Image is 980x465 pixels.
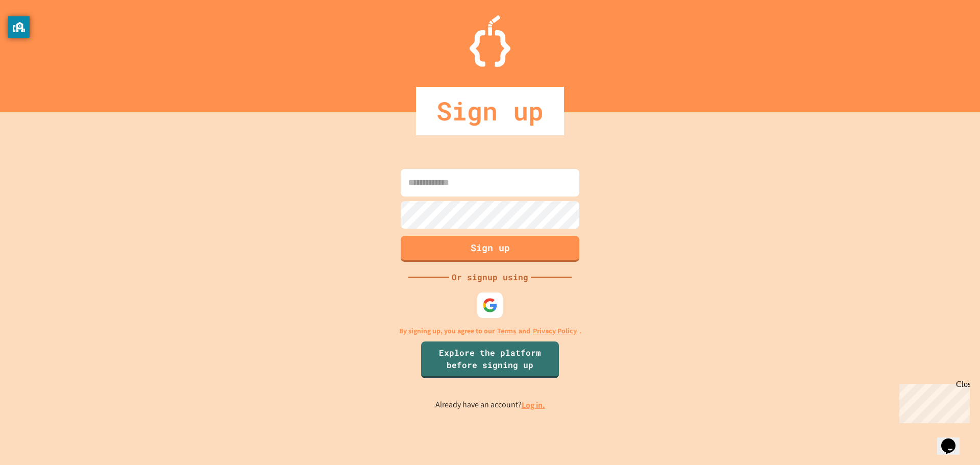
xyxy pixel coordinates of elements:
[399,326,581,336] p: By signing up, you agree to our and .
[421,341,559,378] a: Explore the platform before signing up
[497,326,516,336] a: Terms
[895,380,970,423] iframe: chat widget
[401,236,579,262] button: Sign up
[449,271,531,283] div: Or signup using
[435,399,545,411] p: Already have an account?
[8,16,30,38] button: privacy banner
[482,298,498,313] img: google-icon.svg
[533,326,577,336] a: Privacy Policy
[416,87,564,135] div: Sign up
[937,424,970,455] iframe: chat widget
[4,4,70,65] div: Chat with us now!Close
[522,400,545,410] a: Log in.
[470,15,510,67] img: Logo.svg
